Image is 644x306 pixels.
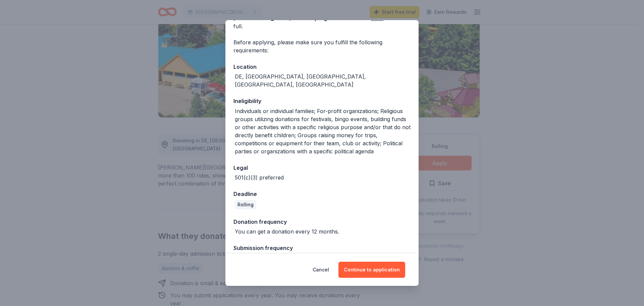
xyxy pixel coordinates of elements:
div: Submission frequency [233,244,411,252]
div: Donation frequency [233,217,411,226]
div: 501(c)(3) preferred [235,173,284,182]
div: You can get a donation every 12 months. [235,227,339,236]
div: DE, [GEOGRAPHIC_DATA], [GEOGRAPHIC_DATA], [GEOGRAPHIC_DATA], [GEOGRAPHIC_DATA] [235,72,411,89]
button: Cancel [313,262,329,278]
div: Ineligibility [233,97,411,105]
div: Deadline [233,190,411,198]
div: Individuals or individual families; For-profit organizations; Religious groups utilizing donation... [235,107,411,155]
div: Rolling [235,200,256,209]
button: Continue to application [338,262,405,278]
div: Location [233,62,411,71]
div: Before applying, please make sure you fulfill the following requirements: [233,38,411,54]
div: Legal [233,163,411,172]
